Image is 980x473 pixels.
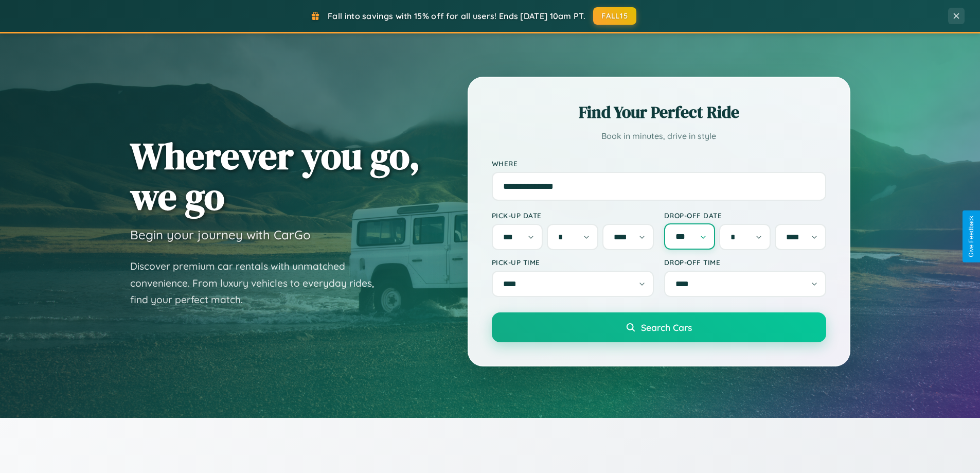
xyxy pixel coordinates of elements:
label: Drop-off Time [664,258,826,267]
label: Pick-up Time [492,258,654,267]
p: Book in minutes, drive in style [492,129,826,144]
span: Search Cars [641,322,692,333]
label: Pick-up Date [492,211,654,220]
button: Search Cars [492,312,826,342]
div: Give Feedback [968,216,975,257]
h1: Wherever you go, we go [130,135,420,217]
button: FALL15 [593,7,636,25]
h3: Begin your journey with CarGo [130,227,311,242]
p: Discover premium car rentals with unmatched convenience. From luxury vehicles to everyday rides, ... [130,258,387,308]
label: Where [492,159,826,168]
h2: Find Your Perfect Ride [492,101,826,124]
span: Fall into savings with 15% off for all users! Ends [DATE] 10am PT. [328,11,585,21]
label: Drop-off Date [664,211,826,220]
